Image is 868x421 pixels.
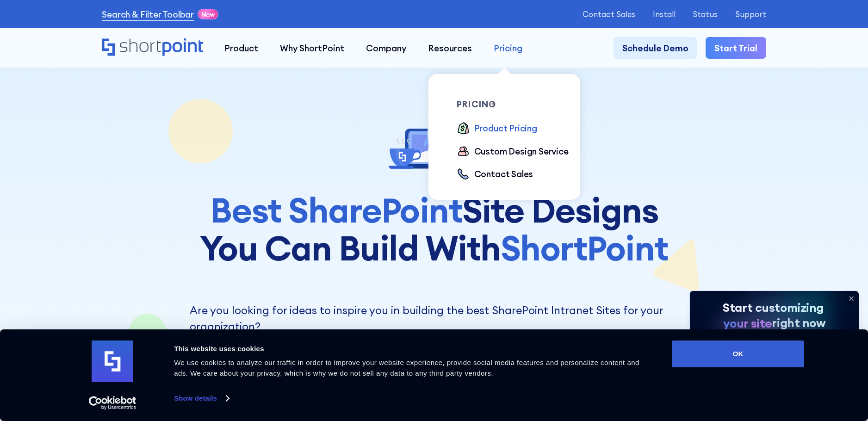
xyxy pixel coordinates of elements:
[672,341,804,367] button: OK
[457,145,569,159] a: Custom Design Service
[214,37,269,59] a: Product
[174,343,651,354] div: This website uses cookies
[474,145,569,158] div: Custom Design Service
[224,42,258,55] div: Product
[102,38,203,57] a: Home
[693,10,718,19] a: Status
[494,42,522,55] div: Pricing
[653,10,676,19] a: Install
[706,37,766,59] a: Start Trial
[269,37,355,59] a: Why ShortPoint
[210,188,463,232] span: Best SharePoint
[457,100,578,109] div: pricing
[174,359,639,377] span: We use cookies to analyze our traffic in order to improve your website experience, provide social...
[614,37,697,59] a: Schedule Demo
[366,42,406,55] div: Company
[735,10,766,19] a: Support
[92,341,133,382] img: logo
[474,167,533,180] div: Contact Sales
[190,191,678,267] h1: Site Designs You Can Build With
[102,8,194,21] a: Search & Filter Toolbar
[355,37,417,59] a: Company
[417,37,483,59] a: Resources
[501,226,668,270] span: ShortPoint
[583,10,635,19] a: Contact Sales
[174,391,229,405] a: Show details
[457,167,533,182] a: Contact Sales
[428,42,472,55] div: Resources
[280,42,344,55] div: Why ShortPoint
[474,122,537,135] div: Product Pricing
[457,122,537,136] a: Product Pricing
[72,396,153,410] a: Usercentrics Cookiebot - opens in a new window
[483,37,533,59] a: Pricing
